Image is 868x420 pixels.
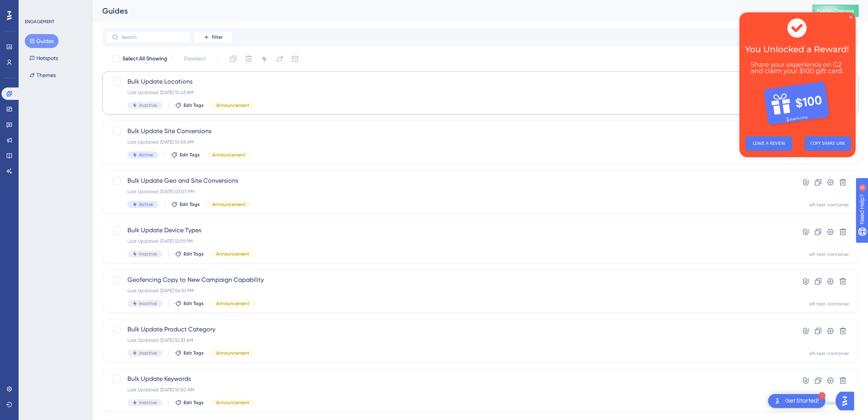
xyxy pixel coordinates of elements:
[175,300,204,307] button: Edit Tags
[835,389,859,413] iframe: UserGuiding AI Assistant Launcher
[127,189,772,195] div: Last Updated: [DATE] 03:07 PM
[121,34,184,40] input: Search
[127,374,772,384] span: Bulk Update Keywords
[812,5,859,17] button: Publish Changes
[171,152,200,158] button: Edit Tags
[175,399,204,406] button: Edit Tags
[212,201,246,207] span: Announcement
[139,251,157,257] span: Inactive
[175,251,204,257] button: Edit Tags
[127,238,772,244] div: Last Updated: [DATE] 12:09 PM
[184,350,204,356] span: Edit Tags
[768,394,825,408] div: Open Get Started! checklist, remaining modules: 1
[25,51,63,65] button: Hotspots
[194,31,232,43] button: Filter
[184,251,204,257] span: Edit Tags
[184,102,204,108] span: Edit Tags
[184,300,204,307] span: Edit Tags
[122,54,167,63] span: Select All Showing
[127,226,772,235] span: Bulk Update Device Types
[102,5,793,16] div: Guides
[110,3,113,6] div: Close Preview
[139,300,157,307] span: Inactive
[139,102,157,108] span: Inactive
[127,275,772,285] span: Geofencing Copy to New Campaign Capability
[809,301,849,307] div: sifi-test-container
[212,34,223,40] span: Filter
[18,2,48,11] span: Need Help?
[25,19,54,25] div: ENGAGEMENT
[216,300,249,307] span: Announcement
[216,399,249,406] span: Announcement
[216,251,249,257] span: Announcement
[809,251,849,257] div: sifi-test-container
[54,4,56,10] div: 5
[139,350,157,356] span: Inactive
[139,399,157,406] span: Inactive
[175,102,204,108] button: Edit Tags
[6,124,53,139] button: LEAVE A REVIEW
[127,176,772,185] span: Bulk Update Geo and Site Conversions
[65,124,112,139] button: COPY SHARE LINK
[127,77,772,86] span: Bulk Update Locations
[216,102,249,108] span: Announcement
[817,8,854,14] span: Publish Changes
[127,89,772,96] div: Last Updated: [DATE] 10:43 AM
[127,288,772,294] div: Last Updated: [DATE] 06:10 PM
[127,337,772,343] div: Last Updated: [DATE] 10:33 AM
[180,201,200,207] span: Edit Tags
[809,350,849,357] div: sifi-test-container
[184,399,204,406] span: Edit Tags
[139,152,153,158] span: Active
[809,400,849,406] div: sifi-test-container
[175,350,204,356] button: Edit Tags
[177,52,213,66] button: Deselect
[127,127,772,136] span: Bulk Update Site Conversions
[25,34,58,48] button: Guides
[184,54,206,63] span: Deselect
[212,152,246,158] span: Announcement
[127,387,772,393] div: Last Updated: [DATE] 10:50 AM
[171,201,200,207] button: Edit Tags
[127,325,772,334] span: Bulk Update Product Category
[216,350,249,356] span: Announcement
[139,201,153,207] span: Active
[809,202,849,208] div: sifi-test-container
[818,392,825,399] div: 1
[127,139,772,145] div: Last Updated: [DATE] 10:58 AM
[773,396,782,406] img: launcher-image-alternative-text
[180,152,200,158] span: Edit Tags
[785,397,819,405] div: Get Started!
[25,68,60,82] button: Themes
